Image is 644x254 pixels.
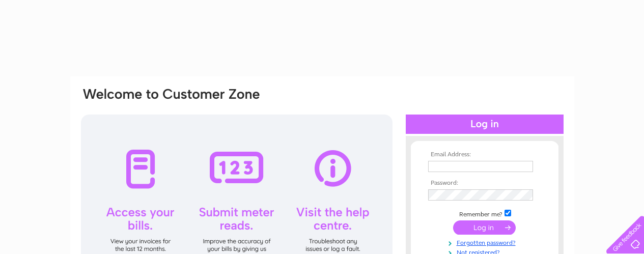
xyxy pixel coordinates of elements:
td: Remember me? [426,208,544,218]
th: Email Address: [426,151,544,158]
a: Forgotten password? [428,237,544,247]
input: Submit [453,220,516,235]
th: Password: [426,180,544,187]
